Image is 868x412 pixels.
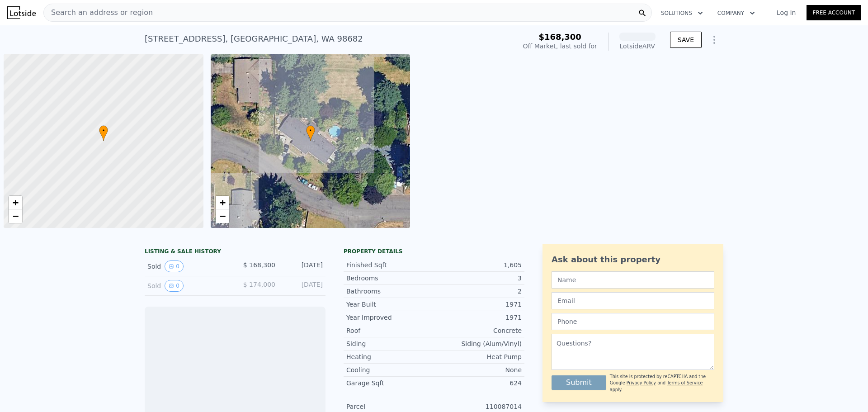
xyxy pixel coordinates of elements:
span: $168,300 [538,32,581,42]
span: Search an address or region [44,7,153,18]
div: Year Built [346,300,434,309]
span: + [13,197,19,208]
div: Siding [346,339,434,348]
div: Sold [147,280,228,292]
button: Submit [552,375,606,390]
input: Email [552,292,714,309]
button: Show Options [705,31,723,49]
div: Parcel [346,402,434,411]
button: View historical data [165,260,184,272]
div: Garage Sqft [346,379,434,388]
div: Off Market, last sold for [523,42,597,51]
div: Cooling [346,365,434,374]
span: − [219,210,225,222]
a: Log In [766,8,807,17]
button: SAVE [670,32,702,48]
div: LISTING & SALE HISTORY [145,248,325,257]
span: • [306,127,315,135]
a: Terms of Service [667,380,703,385]
img: Lotside [7,6,36,19]
div: 110087014 [434,402,522,411]
div: Ask about this property [552,253,714,266]
a: Zoom in [9,196,22,209]
button: View historical data [165,280,184,292]
div: • [306,125,315,141]
div: Bedrooms [346,274,434,283]
div: • [99,125,108,141]
div: 624 [434,379,522,388]
div: 1971 [434,300,522,309]
span: $ 174,000 [243,281,275,288]
div: This site is protected by reCAPTCHA and the Google and apply. [610,374,714,393]
input: Name [552,271,714,289]
div: Lotside ARV [619,42,656,51]
a: Zoom out [216,209,229,223]
span: − [13,210,19,222]
div: 3 [434,274,522,283]
div: Roof [346,326,434,335]
span: $ 168,300 [243,261,275,269]
div: Heat Pump [434,352,522,361]
span: • [99,127,108,135]
a: Free Account [807,5,861,20]
button: Solutions [654,5,710,21]
div: Sold [147,260,228,272]
div: Concrete [434,326,522,335]
div: 1971 [434,313,522,322]
a: Zoom in [216,196,229,209]
div: [DATE] [283,260,323,272]
div: Property details [344,248,524,255]
div: Heating [346,352,434,361]
div: Finished Sqft [346,260,434,270]
div: Year Improved [346,313,434,322]
button: Company [710,5,762,21]
div: None [434,365,522,374]
a: Zoom out [9,209,22,223]
input: Phone [552,313,714,330]
div: Siding (Alum/Vinyl) [434,339,522,348]
div: 1,605 [434,260,522,270]
div: [STREET_ADDRESS] , [GEOGRAPHIC_DATA] , WA 98682 [145,33,363,45]
span: + [219,197,225,208]
div: Bathrooms [346,287,434,296]
a: Privacy Policy [627,380,656,385]
div: 2 [434,287,522,296]
div: [DATE] [283,280,323,292]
